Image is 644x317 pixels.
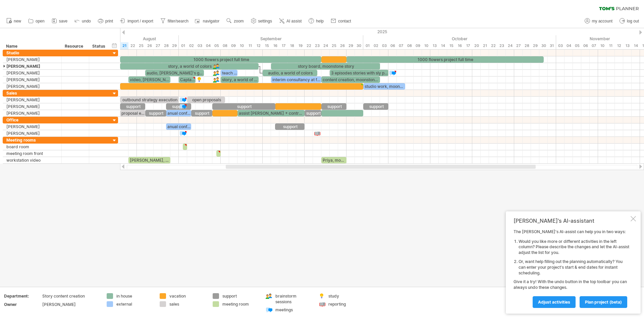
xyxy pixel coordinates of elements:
div: story, a world of colors [221,76,259,83]
div: Monday, 8 September 2025 [221,42,229,49]
div: Tuesday, 2 September 2025 [187,42,196,49]
div: support [120,103,145,110]
li: Or, want help filling out the planning automatically? You can enter your project's start & end da... [519,259,629,276]
div: Friday, 7 November 2025 [590,42,598,49]
div: Tuesday, 23 September 2025 [313,42,321,49]
div: Thursday, 2 October 2025 [372,42,380,49]
a: help [307,17,326,25]
div: Friday, 29 August 2025 [170,42,179,49]
div: October 2025 [363,35,556,42]
div: Thursday, 11 September 2025 [246,42,254,49]
div: [PERSON_NAME] [6,103,58,110]
a: import / export [118,17,155,25]
a: contact [329,17,353,25]
div: teach at [GEOGRAPHIC_DATA] [221,70,237,76]
div: Friday, 12 September 2025 [254,42,263,49]
div: Status [92,43,107,50]
div: [PERSON_NAME] [6,83,58,90]
div: Tuesday, 28 October 2025 [523,42,531,49]
div: audio, [PERSON_NAME]'s garden [145,70,204,76]
div: Monday, 6 October 2025 [388,42,397,49]
div: story board, moonstone story [271,63,380,69]
div: Wednesday, 29 October 2025 [531,42,539,49]
div: [PERSON_NAME] [6,63,58,69]
div: Friday, 17 October 2025 [464,42,472,49]
div: video, [PERSON_NAME]'s Ocean quest [128,76,170,83]
div: Wednesday, 1 October 2025 [363,42,372,49]
div: assist [PERSON_NAME] + contract management of 1000 flowers project [237,110,305,116]
div: 1000 flowers project full time [120,56,321,63]
div: [PERSON_NAME] [6,123,58,130]
div: anual conference creative agencies [GEOGRAPHIC_DATA] [166,123,191,130]
div: Thursday, 30 October 2025 [539,42,548,49]
span: open [36,19,45,23]
span: Adjust activities [538,300,570,305]
a: save [50,17,69,25]
span: contact [338,19,351,23]
div: 3 episodes stories with sly podcast [330,70,388,76]
div: Meeting rooms [6,137,58,143]
div: Tuesday, 30 September 2025 [355,42,363,49]
div: Friday, 5 September 2025 [212,42,221,49]
div: Monday, 13 October 2025 [430,42,439,49]
div: in house [116,293,153,299]
div: study [328,293,365,299]
div: support [222,293,259,299]
span: filter/search [168,19,189,23]
div: Tuesday, 21 October 2025 [481,42,489,49]
div: [PERSON_NAME] [6,70,58,76]
div: Thursday, 18 September 2025 [288,42,296,49]
div: support [305,110,321,116]
span: undo [82,19,91,23]
div: [PERSON_NAME]'s AI-assistant [514,217,629,224]
div: external [116,301,153,307]
div: Story content creation [42,293,99,299]
div: The [PERSON_NAME]'s AI-assist can help you in two ways: Give it a try! With the undo button in th... [514,229,629,308]
div: support [321,103,346,110]
a: new [5,17,23,25]
a: AI assist [277,17,304,25]
div: 1000 flowers project full time [346,56,544,63]
div: Thursday, 25 September 2025 [330,42,338,49]
div: anual conference creative agencies [GEOGRAPHIC_DATA] [166,110,191,116]
div: Friday, 10 October 2025 [422,42,430,49]
div: Tuesday, 11 November 2025 [606,42,615,49]
div: Friday, 24 October 2025 [506,42,514,49]
div: meetings [275,307,312,313]
div: Name [6,43,58,50]
span: log out [627,19,639,23]
div: support [145,110,166,116]
div: studio work, moonstone project [363,83,405,90]
div: audio, a world of colors [263,70,317,76]
div: support [363,103,388,110]
div: Thursday, 4 September 2025 [204,42,212,49]
div: Wednesday, 27 August 2025 [154,42,162,49]
a: my account [583,17,614,25]
div: [PERSON_NAME] [42,302,99,307]
div: Department: [4,293,41,299]
div: workstation video [6,157,58,163]
div: Office [6,117,58,123]
div: Tuesday, 9 September 2025 [229,42,237,49]
div: Monday, 27 October 2025 [514,42,523,49]
div: [PERSON_NAME] [6,97,58,103]
div: Thursday, 28 August 2025 [162,42,170,49]
div: Thursday, 21 August 2025 [120,42,128,49]
div: Monday, 15 September 2025 [263,42,271,49]
div: [PERSON_NAME] [6,76,58,83]
div: outbound strategy execution [120,97,179,103]
div: Monday, 1 September 2025 [179,42,187,49]
div: Tuesday, 14 October 2025 [439,42,447,49]
div: interim consultancy at freestay publishers [271,76,321,83]
div: meeting room front [6,150,58,157]
div: Friday, 3 October 2025 [380,42,388,49]
span: new [14,19,21,23]
div: proposal explainer video's [120,110,145,116]
div: [PERSON_NAME] [6,130,58,137]
div: Thursday, 6 November 2025 [581,42,590,49]
div: Wednesday, 5 November 2025 [573,42,581,49]
div: support [275,123,305,130]
div: vacation [169,293,206,299]
div: Wednesday, 3 September 2025 [196,42,204,49]
span: save [59,19,67,23]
